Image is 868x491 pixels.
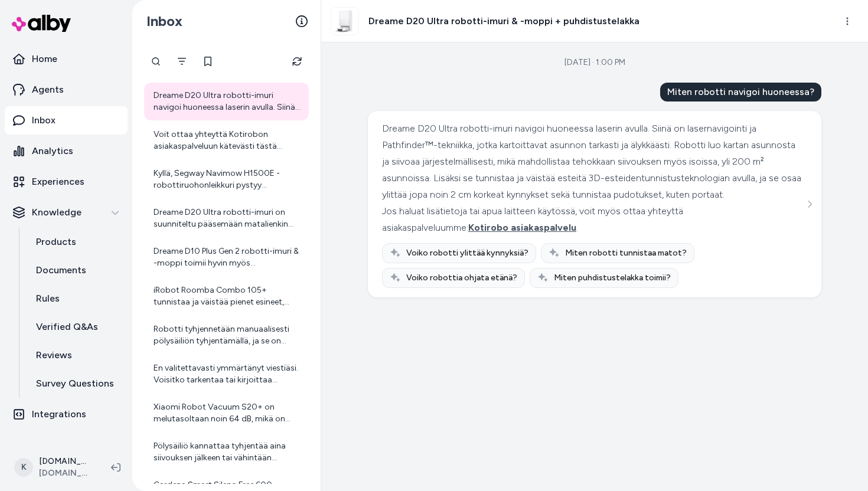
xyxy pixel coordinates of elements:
a: Kyllä, Segway Navimow H1500E -robottiruohonleikkuri pystyy leikkaamaan useita erillisiä leikkuual... [144,161,309,198]
button: Refresh [285,50,309,73]
p: Rules [36,292,60,306]
a: Inbox [5,106,128,135]
div: Voit ottaa yhteyttä Kotirobon asiakaspalveluun kätevästi tästä linkistä: [Kotirobo Asiakaspalvelu... [154,129,302,152]
div: En valitettavasti ymmärtänyt viestiäsi. Voisitko tarkentaa tai kirjoittaa kysymyksesi uudelleen? ... [154,362,302,386]
a: Xiaomi Robot Vacuum S20+ on melutasoltaan noin 64 dB, mikä on melko normaali taso robotti-imureil... [144,394,309,432]
a: Integrations [5,400,128,428]
a: Experiences [5,168,128,196]
p: Survey Questions [36,377,114,391]
span: K [14,458,33,477]
a: Reviews [24,341,128,369]
p: Experiences [32,175,84,189]
p: Documents [36,263,86,277]
img: alby Logo [12,15,71,32]
div: Dreame D20 Ultra robotti-imuri navigoi huoneessa laserin avulla. Siinä on lasernavigointi ja Path... [382,120,804,203]
span: Voiko robottia ohjata etänä? [406,272,517,284]
a: iRobot Roomba Combo 105+ tunnistaa ja väistää pienet esineet, kuten lelut ja sähköjohdot, etukame... [144,277,309,315]
div: Dreame D10 Plus Gen 2 robotti-imuri & -moppi toimii hyvin myös koiratalouksissa. Sen tehokas imut... [154,245,302,269]
div: Miten robotti navigoi huoneessa? [660,83,821,102]
a: Voit ottaa yhteyttä Kotirobon asiakaspalveluun kätevästi tästä linkistä: [Kotirobo Asiakaspalvelu... [144,122,309,159]
a: Verified Q&As [24,313,128,341]
h3: Dreame D20 Ultra robotti-imuri & -moppi + puhdistustelakka [368,14,639,28]
div: Dreame D20 Ultra robotti-imuri navigoi huoneessa laserin avulla. Siinä on lasernavigointi ja Path... [154,90,302,113]
a: Dreame D10 Plus Gen 2 robotti-imuri & -moppi toimii hyvin myös koiratalouksissa. Sen tehokas imut... [144,238,309,276]
h2: Inbox [146,12,182,30]
a: Survey Questions [24,369,128,398]
p: Products [36,235,76,249]
a: Dreame D20 Ultra robotti-imuri navigoi huoneessa laserin avulla. Siinä on lasernavigointi ja Path... [144,83,309,120]
a: Home [5,45,128,73]
a: Pölysäiliö kannattaa tyhjentää aina siivouksen jälkeen tai vähintään säännöllisesti, jotta robott... [144,433,309,471]
div: Xiaomi Robot Vacuum S20+ on melutasoltaan noin 64 dB, mikä on melko normaali taso robotti-imureil... [154,401,302,425]
span: Miten robotti tunnistaa matot? [565,247,687,259]
div: Kyllä, Segway Navimow H1500E -robottiruohonleikkuri pystyy leikkaamaan useita erillisiä leikkuual... [154,168,302,191]
a: Rules [24,284,128,313]
a: Analytics [5,137,128,165]
span: Kotirobo asiakaspalvelu [468,222,576,233]
a: Dreame D20 Ultra robotti-imuri on suunniteltu pääsemään matalienkin kalusteiden, kuten sohvien, a... [144,199,309,237]
span: [DOMAIN_NAME] [39,467,92,479]
p: Integrations [32,407,86,421]
span: Voiko robotti ylittää kynnyksiä? [406,247,528,259]
div: [DATE] · 1:00 PM [564,57,625,68]
span: Miten puhdistustelakka toimii? [554,272,671,284]
div: Jos haluat lisätietoja tai apua laitteen käytössä, voit myös ottaa yhteyttä asiakaspalveluumme: . [382,203,804,236]
button: K[DOMAIN_NAME] Shopify[DOMAIN_NAME] [7,449,102,486]
div: Pölysäiliö kannattaa tyhjentää aina siivouksen jälkeen tai vähintään säännöllisesti, jotta robott... [154,440,302,464]
img: Dreame_D20_Ultra_main_white_1.jpg [331,8,358,35]
a: Documents [24,256,128,284]
p: Agents [32,83,64,97]
a: Products [24,228,128,256]
p: Verified Q&As [36,320,98,334]
button: Knowledge [5,198,128,227]
p: Reviews [36,348,72,362]
a: En valitettavasti ymmärtänyt viestiäsi. Voisitko tarkentaa tai kirjoittaa kysymyksesi uudelleen? ... [144,355,309,393]
p: Analytics [32,144,73,158]
p: Inbox [32,113,56,127]
p: Home [32,52,57,66]
button: See more [802,197,817,211]
a: Agents [5,76,128,104]
div: Dreame D20 Ultra robotti-imuri on suunniteltu pääsemään matalienkin kalusteiden, kuten sohvien, a... [154,207,302,230]
p: Knowledge [32,205,81,220]
div: Robotti tyhjennetään manuaalisesti pölysäiliön tyhjentämällä, ja se on suunniteltu helpoksi puhdi... [154,323,302,347]
a: Robotti tyhjennetään manuaalisesti pölysäiliön tyhjentämällä, ja se on suunniteltu helpoksi puhdi... [144,316,309,354]
div: iRobot Roomba Combo 105+ tunnistaa ja väistää pienet esineet, kuten lelut ja sähköjohdot, etukame... [154,284,302,308]
button: Filter [170,50,194,73]
p: [DOMAIN_NAME] Shopify [39,456,92,467]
